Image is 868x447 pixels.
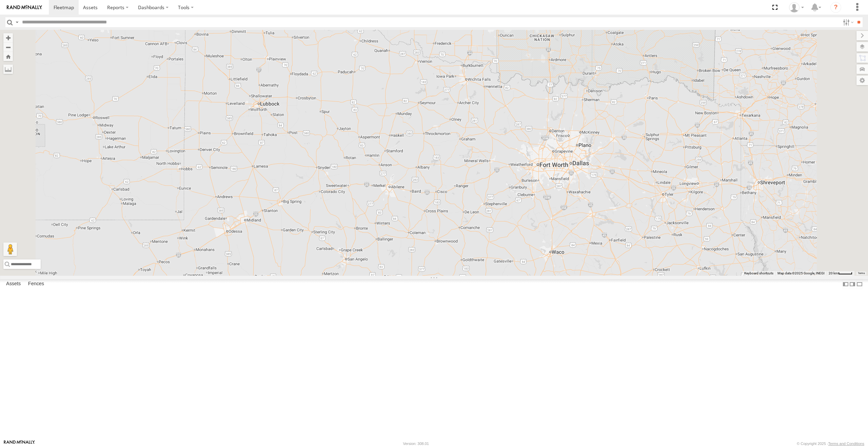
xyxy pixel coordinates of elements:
div: © Copyright 2025 - [797,442,864,446]
label: Search Filter Options [840,17,855,27]
button: Zoom in [3,33,13,42]
label: Map Settings [856,76,868,85]
i: ? [830,2,841,13]
a: Visit our Website [4,440,35,447]
button: Zoom Home [3,52,13,61]
a: Terms (opens in new tab) [858,272,865,274]
a: Terms and Conditions [828,442,864,446]
button: Map Scale: 20 km per 38 pixels [827,271,854,276]
img: rand-logo.svg [7,5,42,10]
button: Drag Pegman onto the map to open Street View [3,242,17,256]
label: Search Query [14,17,20,27]
button: Keyboard shortcuts [744,271,773,276]
label: Dock Summary Table to the Left [842,279,849,289]
label: Measure [3,64,13,74]
span: Map data ©2025 Google, INEGI [777,271,825,275]
div: Version: 308.01 [403,442,429,446]
span: 20 km [829,271,838,275]
label: Assets [3,279,24,289]
div: Dale Clarke [787,2,806,13]
button: Zoom out [3,42,13,52]
label: Dock Summary Table to the Right [849,279,856,289]
label: Fences [25,279,47,289]
label: Hide Summary Table [856,279,863,289]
